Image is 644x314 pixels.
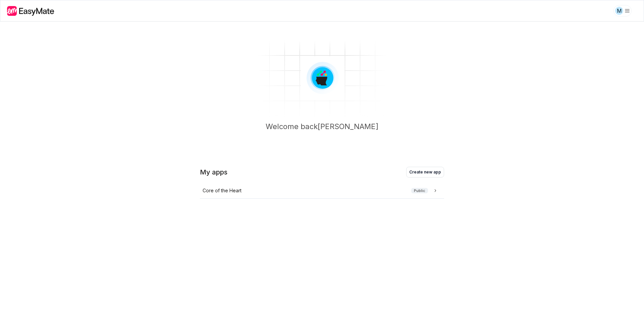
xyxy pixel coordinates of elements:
[615,7,623,15] div: M
[200,183,444,199] a: Core of the HeartPublic
[200,167,227,177] h2: My apps
[406,167,444,178] button: Create new app
[411,188,428,194] span: Public
[203,187,241,194] p: Core of the Heart
[266,121,378,143] p: Welcome back [PERSON_NAME]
